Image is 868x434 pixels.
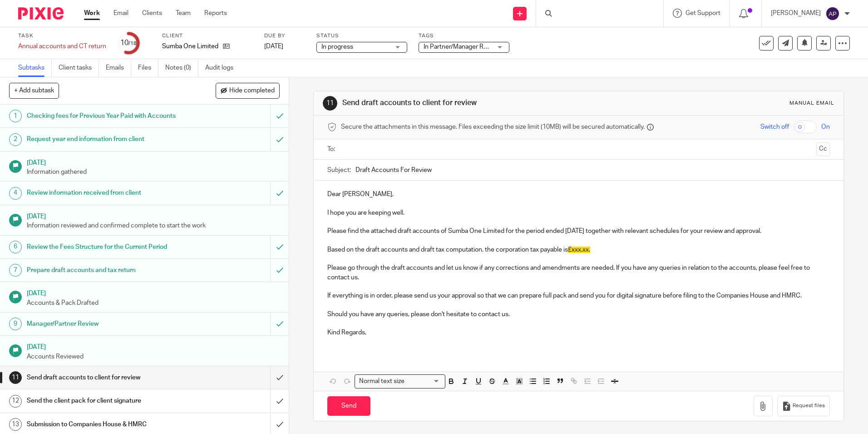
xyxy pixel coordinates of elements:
[419,32,509,40] label: Tags
[59,59,99,77] a: Client tasks
[793,402,825,409] span: Request files
[27,352,280,361] p: Accounts Reviewed
[27,263,183,277] h1: Prepare draft accounts and tax return
[9,264,22,277] div: 7
[327,396,370,416] input: Send
[165,59,198,77] a: Notes (0)
[9,187,22,200] div: 4
[568,247,590,253] span: £xxx.xx.
[27,109,183,123] h1: Checking fees for Previous Year Paid with Accounts
[9,395,22,408] div: 12
[27,240,183,254] h1: Review the Fees Structure for the Current Period
[9,418,22,431] div: 13
[327,227,829,236] p: Please find the attached draft accounts of Sumba One Limited for the period ended [DATE] together...
[120,38,137,48] div: 10
[327,263,829,282] p: Please go through the draft accounts and let us know if any corrections and amendments are needed...
[142,9,162,18] a: Clients
[27,156,280,167] h1: [DATE]
[27,371,183,384] h1: Send draft accounts to client for review
[27,340,280,352] h1: [DATE]
[407,377,440,386] input: Search for option
[316,32,407,40] label: Status
[27,394,183,408] h1: Send the client pack for client signature
[327,145,337,154] label: To:
[342,98,598,108] h1: Send draft accounts to client for review
[327,190,829,199] p: Dear [PERSON_NAME],
[27,418,183,431] h1: Submission to Companies House & HMRC
[816,142,830,156] button: Cc
[777,396,830,416] button: Request files
[27,287,280,298] h1: [DATE]
[84,9,100,18] a: Work
[327,328,829,337] p: Kind Regards,
[162,32,253,40] label: Client
[321,44,353,50] span: In progress
[18,42,106,51] div: Annual accounts and CT return
[18,7,64,20] img: Pixie
[264,32,305,40] label: Due by
[327,245,829,254] p: Based on the draft accounts and draft tax computation, the corporation tax payable is
[204,9,227,18] a: Reports
[327,166,351,175] label: Subject:
[327,310,829,319] p: Should you have any queries, please don't hesitate to contact us.
[27,186,183,200] h1: Review information received from client
[771,9,821,18] p: [PERSON_NAME]
[176,9,191,18] a: Team
[825,6,840,21] img: svg%3E
[216,83,280,98] button: Hide completed
[327,291,829,300] p: If everything is in order, please send us your approval so that we can prepare full pack and send...
[27,132,183,146] h1: Request year end information from client
[229,87,275,95] span: Hide completed
[789,100,834,107] div: Manual email
[27,317,183,331] h1: Manager/Partner Review
[138,59,158,77] a: Files
[686,10,720,16] span: Get Support
[9,241,22,253] div: 6
[9,83,59,98] button: + Add subtask
[162,42,218,51] p: Sumba One Limited
[355,374,445,389] div: Search for option
[821,122,830,131] span: On
[760,122,789,131] span: Switch off
[27,298,280,308] p: Accounts & Pack Drafted
[18,59,52,77] a: Subtasks
[128,41,137,46] small: /18
[9,110,22,122] div: 1
[113,9,128,18] a: Email
[27,210,280,221] h1: [DATE]
[205,59,240,77] a: Audit logs
[341,122,645,131] span: Secure the attachments in this message. Files exceeding the size limit (10MB) will be secured aut...
[424,44,500,50] span: In Partner/Manager Review
[327,208,829,217] p: I hope you are keeping well.
[357,377,406,386] span: Normal text size
[323,96,337,111] div: 11
[106,59,131,77] a: Emails
[9,371,22,384] div: 11
[9,318,22,330] div: 9
[9,133,22,146] div: 2
[18,32,106,40] label: Task
[27,167,280,177] p: Information gathered
[264,43,283,50] span: [DATE]
[27,221,280,230] p: Information reviewed and confirmed complete to start the work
